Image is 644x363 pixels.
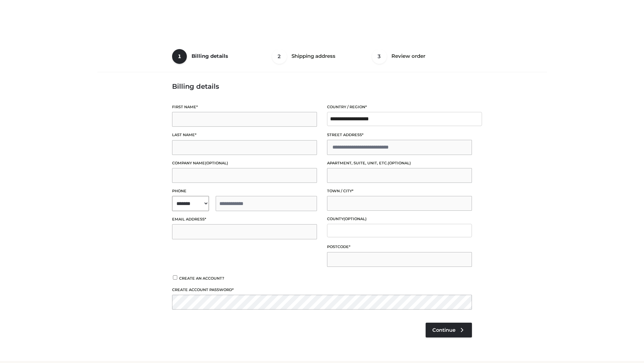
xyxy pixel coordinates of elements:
label: Postcode [327,244,472,250]
span: Continue [432,327,455,333]
span: (optional) [388,161,411,165]
a: Continue [426,323,472,337]
h3: Billing details [172,82,472,90]
span: (optional) [205,161,228,165]
label: First name [172,104,317,110]
label: Email address [172,216,317,223]
label: Phone [172,188,317,194]
input: Create an account? [172,275,178,280]
label: Last name [172,132,317,138]
span: Create an account? [179,276,224,281]
label: Apartment, suite, unit, etc. [327,160,472,166]
label: Create account password [172,287,472,293]
span: 2 [272,49,287,64]
span: Shipping address [291,53,335,59]
label: County [327,216,472,222]
span: (optional) [343,216,367,221]
label: Street address [327,132,472,138]
label: Town / City [327,188,472,194]
span: 3 [372,49,387,64]
span: Billing details [192,53,228,59]
label: Company name [172,160,317,166]
span: 1 [172,49,187,64]
label: Country / Region [327,104,472,110]
span: Review order [391,53,425,59]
